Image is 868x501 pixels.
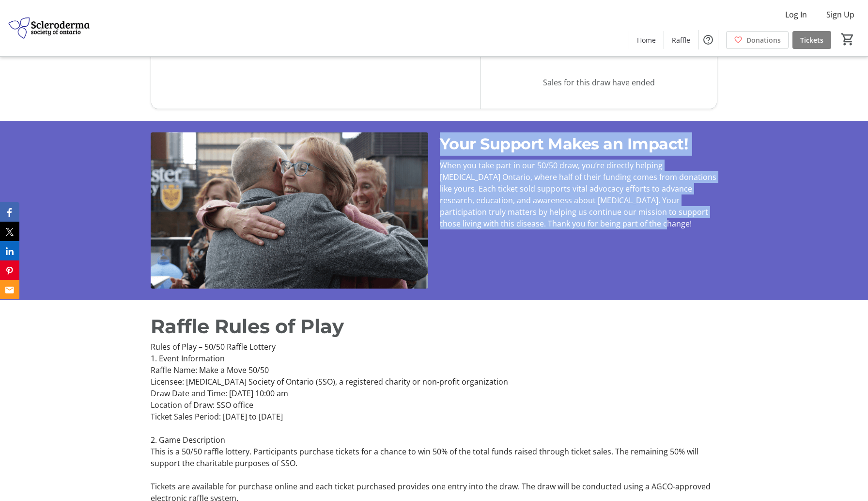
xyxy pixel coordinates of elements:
p: Ticket Sales Period: [DATE] to [DATE] [151,411,718,422]
span: Log In [785,9,807,20]
p: Draw Date and Time: [DATE] 10:00 am [151,388,718,399]
button: Help [698,30,718,49]
span: Home [637,35,656,45]
p: Licensee: [MEDICAL_DATA] Society of Ontario (SSO), a registered charity or non-profit organization [151,376,718,388]
span: When you take part in our 50/50 draw, you’re directly helping [MEDICAL_DATA] Ontario, where half ... [440,160,716,229]
button: Cart [839,31,856,48]
button: Sign Up [819,7,862,22]
p: This is a 50/50 raffle lottery. Participants purchase tickets for a chance to win 50% of the tota... [151,446,718,469]
a: Tickets [792,31,831,49]
p: Rules of Play – 50/50 Raffle Lottery [151,341,718,353]
span: Donations [746,35,781,45]
p: 1. Event Information [151,353,718,364]
button: Log In [777,7,815,22]
span: Sign Up [826,9,854,20]
p: Location of Draw: SSO office [151,399,718,411]
p: Raffle Name: Make a Move 50/50 [151,364,718,376]
img: Scleroderma Society of Ontario's Logo [6,4,92,52]
div: Raffle Rules of Play [151,312,718,341]
span: Your Support Makes an Impact! [440,134,688,153]
img: undefined [151,132,428,289]
a: Donations [726,31,789,49]
p: Sales for this draw have ended [493,64,705,101]
p: 2. Game Description [151,434,718,446]
a: Home [629,31,664,49]
a: Raffle [664,31,698,49]
span: Tickets [800,35,823,45]
span: Raffle [672,35,690,45]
